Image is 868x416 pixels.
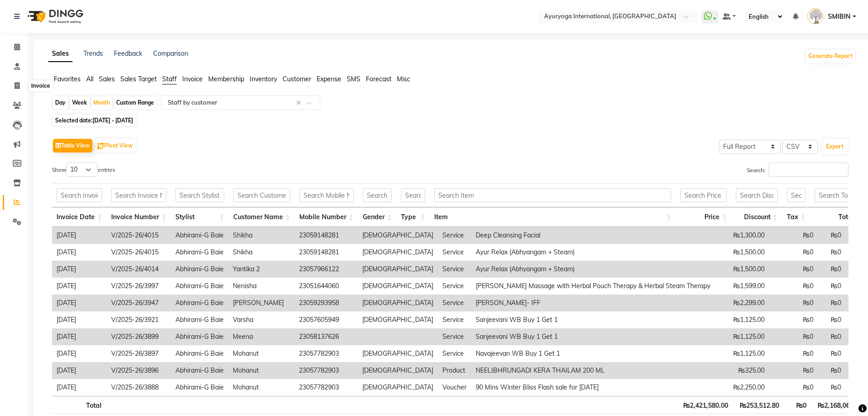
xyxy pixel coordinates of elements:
th: ₨253,512.80 [733,396,783,414]
td: ₨0 [818,362,846,379]
td: ₨0 [769,379,818,396]
button: Pivot View [95,139,135,153]
input: Search Invoice Date [56,188,102,202]
input: Search Invoice Number [111,188,166,202]
input: Search Stylist [175,188,224,202]
th: Item: activate to sort column ascending [430,207,676,227]
td: ₨1,125.00 [715,345,769,362]
div: Day [53,96,68,109]
td: [DATE] [52,244,107,261]
span: Sales [99,75,115,83]
span: Customer [282,75,311,83]
td: Ayur Relax (Abhyangam + Steam) [471,261,715,278]
div: Custom Range [114,96,156,109]
td: ₨0 [818,345,846,362]
button: Export [822,139,847,154]
label: Search: [747,163,848,177]
td: Abhirami-G Baie [171,278,228,295]
td: Service [438,345,471,362]
td: Service [438,328,471,345]
th: Tax: activate to sort column ascending [782,207,810,227]
td: [DEMOGRAPHIC_DATA] [358,278,438,295]
span: Misc [397,75,410,83]
td: Yantika 2 [228,261,294,278]
span: Staff [162,75,177,83]
td: Navajeevan WB Buy 1 Get 1 [471,345,715,362]
span: Expense [317,75,341,83]
td: 90 Mins Winter Bliss Flash sale for [DATE] [471,379,715,396]
input: Search Discount [736,188,777,202]
td: Sanjeevani WB Buy 1 Get 1 [471,311,715,328]
td: [DEMOGRAPHIC_DATA] [358,227,438,244]
span: Selected date: [53,115,135,126]
td: [DATE] [52,379,107,396]
img: SMIBIN [807,8,823,24]
td: [DEMOGRAPHIC_DATA] [358,244,438,261]
td: [DATE] [52,261,107,278]
td: Abhirami-G Baie [171,227,228,244]
td: V/2025-26/3947 [107,295,171,311]
input: Search Price [680,188,727,202]
a: Comparison [153,49,188,58]
th: ₨2,421,580.00 [677,396,733,414]
td: ₨1,125.00 [715,328,769,345]
td: [DATE] [52,227,107,244]
td: Service [438,311,471,328]
td: [DEMOGRAPHIC_DATA] [358,295,438,311]
td: V/2025-26/3921 [107,311,171,328]
td: ₨0 [769,244,818,261]
td: [DEMOGRAPHIC_DATA] [358,311,438,328]
td: 23058137626 [294,328,358,345]
input: Search Tax [787,188,806,202]
td: V/2025-26/4015 [107,244,171,261]
td: ₨0 [818,227,846,244]
td: Sanjeevani WB Buy 1 Get 1 [471,328,715,345]
span: SMIBIN [828,12,851,21]
div: Week [70,96,89,109]
td: V/2025-26/3896 [107,362,171,379]
td: NEELIBHRUNGADI KERA THAILAM 200 ML [471,362,715,379]
td: Meena [228,328,294,345]
td: Abhirami-G Baie [171,345,228,362]
td: ₨325.00 [715,362,769,379]
td: ₨2,250.00 [715,379,769,396]
td: [DATE] [52,295,107,311]
a: Feedback [114,49,142,58]
span: Invoice [182,75,203,83]
td: 23059148281 [294,244,358,261]
td: V/2025-26/3899 [107,328,171,345]
td: Abhirami-G Baie [171,328,228,345]
td: [DEMOGRAPHIC_DATA] [358,261,438,278]
th: Total: activate to sort column ascending [810,207,866,227]
img: pivot.png [98,143,104,150]
td: Service [438,244,471,261]
td: 23057782903 [294,379,358,396]
input: Search: [769,163,848,177]
td: V/2025-26/4015 [107,227,171,244]
td: ₨0 [769,261,818,278]
a: Trends [83,49,103,58]
td: Service [438,295,471,311]
th: ₨2,168,067.20 [811,396,867,414]
td: Deep Cleansing Facial [471,227,715,244]
td: 23057605949 [294,311,358,328]
td: ₨1,125.00 [715,311,769,328]
td: Mohanut [228,345,294,362]
td: 23051644060 [294,278,358,295]
th: Price: activate to sort column ascending [676,207,731,227]
input: Search Customer Name [233,188,290,202]
td: [DEMOGRAPHIC_DATA] [358,362,438,379]
td: Service [438,227,471,244]
td: Voucher [438,379,471,396]
td: [PERSON_NAME]- IFF [471,295,715,311]
span: Forecast [366,75,391,83]
td: Abhirami-G Baie [171,295,228,311]
td: ₨0 [769,345,818,362]
td: ₨0 [769,328,818,345]
img: logo [23,4,86,29]
td: Service [438,261,471,278]
td: V/2025-26/4014 [107,261,171,278]
div: Invoice [29,80,52,91]
th: Type: activate to sort column ascending [396,207,430,227]
td: [DATE] [52,362,107,379]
